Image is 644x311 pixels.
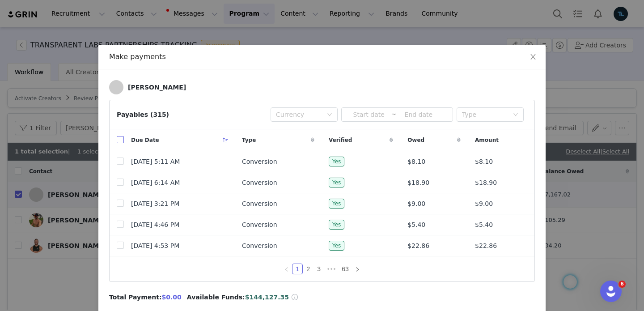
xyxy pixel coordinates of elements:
i: icon: down [513,112,518,118]
span: Type [242,136,256,144]
span: $8.10 [407,157,425,166]
a: 63 [339,264,352,274]
li: Next 3 Pages [324,264,339,274]
i: icon: left [284,267,289,272]
div: Currency [276,110,322,119]
span: [DATE] 6:14 AM [131,178,180,187]
span: [DATE] 4:53 PM [131,241,179,251]
div: [PERSON_NAME] [128,84,186,91]
span: Amount [475,136,499,144]
li: 63 [339,264,352,274]
li: 2 [303,264,314,274]
span: $0.00 [162,294,182,301]
div: Payables (315) [117,110,169,119]
span: $144,127.35 [245,294,289,301]
input: Start date [347,110,391,119]
span: ••• [324,264,339,274]
span: $9.00 [407,199,425,209]
a: 3 [314,264,324,274]
li: Next Page [352,264,363,274]
li: 1 [292,264,303,274]
span: Yes [329,199,344,209]
span: Yes [329,241,344,251]
span: [DATE] 4:46 PM [131,220,179,230]
a: [PERSON_NAME] [109,80,186,94]
span: $22.86 [407,241,429,251]
i: icon: down [327,112,332,118]
span: [DATE] 3:21 PM [131,199,179,209]
li: 3 [314,264,324,274]
i: icon: close [530,53,537,60]
span: Available Funds: [187,293,245,302]
span: Yes [329,178,344,187]
span: Yes [329,220,344,230]
div: Make payments [109,52,535,62]
a: 2 [303,264,313,274]
span: $18.90 [407,178,429,187]
span: $9.00 [475,199,493,209]
a: 1 [292,264,302,274]
span: $22.86 [475,241,497,251]
span: $18.90 [475,178,497,187]
span: Total Payment: [109,293,162,302]
input: End date [396,110,441,119]
span: Conversion [242,220,277,230]
span: Conversion [242,178,277,187]
span: $5.40 [407,220,425,230]
iframe: Intercom live chat [600,281,622,302]
span: Due Date [131,136,159,144]
div: Type [462,110,508,119]
span: Verified [329,136,352,144]
button: Close [521,45,546,70]
i: icon: right [355,267,360,272]
span: 6 [619,281,626,288]
article: Payables [109,100,535,282]
li: Previous Page [281,264,292,274]
span: Conversion [242,157,277,166]
span: [DATE] 5:11 AM [131,157,180,166]
span: Conversion [242,199,277,209]
span: $8.10 [475,157,493,166]
span: Owed [407,136,424,144]
span: Conversion [242,241,277,251]
span: Yes [329,157,344,166]
span: $5.40 [475,220,493,230]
